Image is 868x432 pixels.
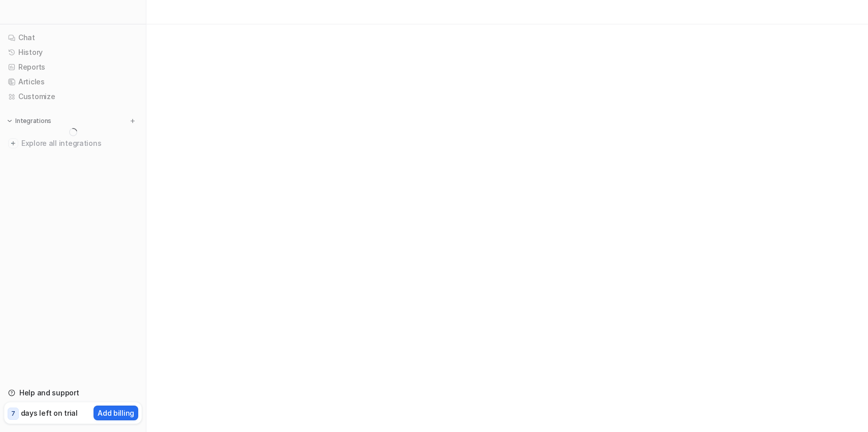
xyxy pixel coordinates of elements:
button: Integrations [4,116,54,126]
a: History [4,45,142,59]
a: Chat [4,30,142,45]
p: 7 [11,409,15,418]
img: menu_add.svg [129,117,136,125]
button: Add billing [94,406,138,420]
a: Explore all integrations [4,136,142,150]
a: Reports [4,60,142,74]
a: Help and support [4,386,142,400]
a: Customize [4,89,142,104]
p: Integrations [15,117,51,125]
p: days left on trial [21,408,78,418]
span: Explore all integrations [21,135,138,151]
img: explore all integrations [8,138,18,148]
p: Add billing [98,408,134,418]
img: expand menu [6,117,13,125]
a: Articles [4,75,142,89]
